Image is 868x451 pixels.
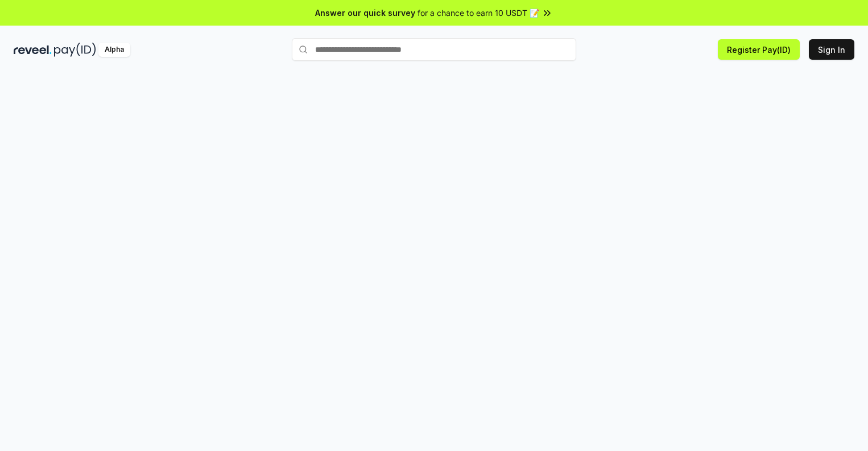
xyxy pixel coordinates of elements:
[54,43,96,57] img: pay_id
[14,43,52,57] img: reveel_dark
[98,43,130,57] div: Alpha
[315,7,415,19] span: Answer our quick survey
[418,7,539,19] span: for a chance to earn 10 USDT 📝
[809,39,854,60] button: Sign In
[718,39,800,60] button: Register Pay(ID)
